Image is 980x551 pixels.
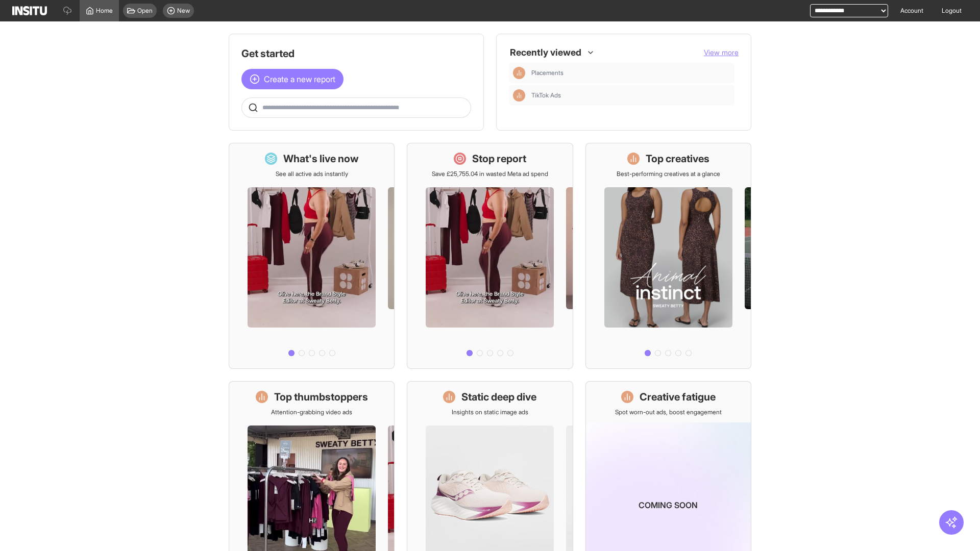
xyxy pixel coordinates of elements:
[646,152,709,166] h1: Top creatives
[531,91,561,99] span: TikTok Ads
[241,46,471,61] h1: Get started
[513,89,525,102] div: Insights
[531,91,730,99] span: TikTok Ads
[407,143,573,369] a: Stop reportSave £25,755.04 in wasted Meta ad spend
[137,7,153,15] span: Open
[452,408,528,416] p: Insights on static image ads
[276,170,348,178] p: See all active ads instantly
[229,143,395,369] a: What's live nowSee all active ads instantly
[96,7,113,15] span: Home
[177,7,190,15] span: New
[513,67,525,79] div: Insights
[531,69,563,77] span: Placements
[472,152,526,166] h1: Stop report
[274,390,368,404] h1: Top thumbstoppers
[585,143,751,369] a: Top creativesBest-performing creatives at a glance
[12,6,47,15] img: Logo
[461,390,536,404] h1: Static deep dive
[704,47,739,58] button: View more
[241,69,344,89] button: Create a new report
[704,48,739,57] span: View more
[264,73,335,85] span: Create a new report
[283,152,359,166] h1: What's live now
[271,408,352,416] p: Attention-grabbing video ads
[432,170,548,178] p: Save £25,755.04 in wasted Meta ad spend
[617,170,720,178] p: Best-performing creatives at a glance
[531,69,730,77] span: Placements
